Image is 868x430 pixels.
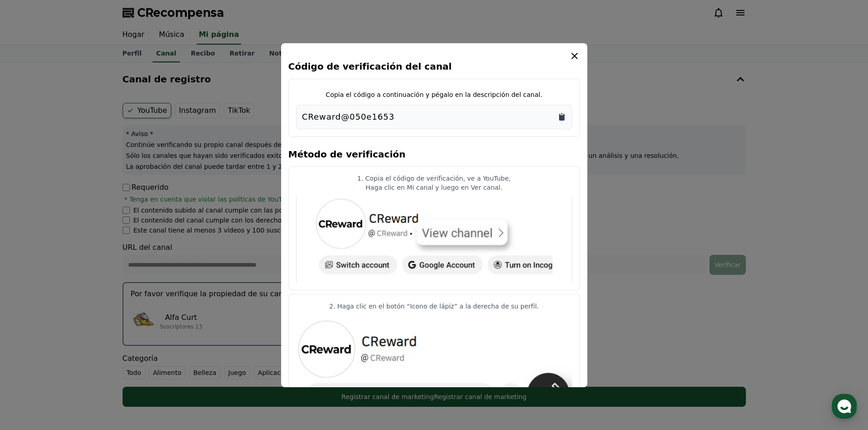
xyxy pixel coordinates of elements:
[281,43,587,387] div: modal
[288,61,452,72] font: Código de verificación del canal
[302,112,395,121] font: CReward@050e1653
[296,314,572,420] img: guía de registro de canales
[76,303,103,310] span: Messages
[357,175,511,182] font: 1. Copia el código de verificación, ve a YouTube,
[302,111,566,123] div: Copiar al portapapeles
[135,302,157,309] span: Settings
[3,288,60,311] a: Home
[329,303,539,310] font: 2. Haga clic en el botón “Icono de lápiz” a la derecha de su perfil.
[23,302,39,309] span: Home
[288,149,406,160] font: Método de verificación
[118,288,175,311] a: Settings
[365,184,502,191] font: Haga clic en Mi canal y luego en Ver canal.
[326,91,542,98] font: Copia el código a continuación y pégalo en la descripción del canal.
[557,112,566,121] button: Copiar al portapapeles
[296,196,572,283] img: guía de registro de canales
[60,288,118,311] a: Messages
